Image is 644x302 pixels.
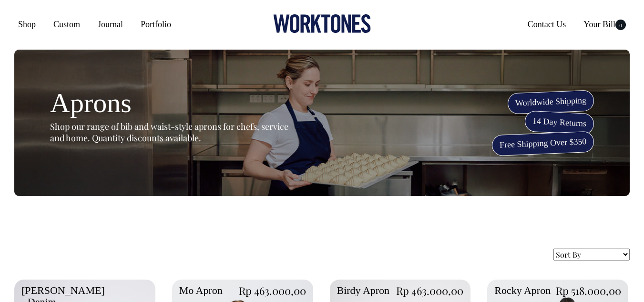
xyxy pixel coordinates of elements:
[50,88,288,118] h1: Aprons
[580,16,630,33] a: Your Bill0
[491,131,594,156] span: Free Shipping Over $350
[94,16,127,33] a: Journal
[507,90,594,114] span: Worldwide Shipping
[137,16,175,33] a: Portfolio
[524,16,570,33] a: Contact Us
[50,121,288,144] span: Shop our range of bib and waist-style aprons for chefs, service and home. Quantity discounts avai...
[615,20,626,30] span: 0
[50,16,84,33] a: Custom
[14,16,40,33] a: Shop
[524,111,594,135] span: 14 Day Returns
